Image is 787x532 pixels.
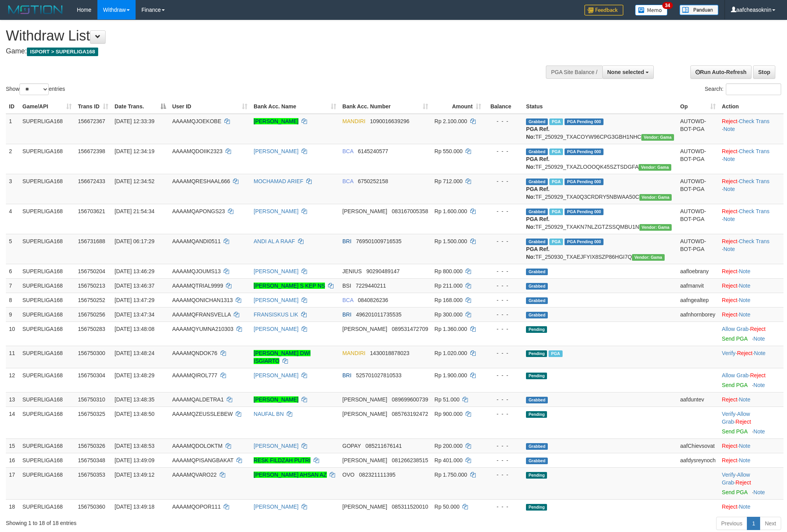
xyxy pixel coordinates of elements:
a: Note [753,336,765,342]
td: SUPERLIGA168 [19,293,75,307]
td: 6 [6,264,19,278]
td: · [719,368,783,392]
span: AAAAMQALDETRA1 [172,396,224,403]
a: Reject [722,238,738,244]
b: PGA Ref. No: [526,126,549,140]
span: Rp 1.360.000 [434,326,467,332]
span: BCA [342,148,353,154]
span: Vendor URL: https://trx31.1velocity.biz [639,194,672,201]
a: Note [723,156,735,162]
span: [DATE] 13:48:29 [115,372,154,378]
td: · · [719,174,783,204]
a: Note [753,489,765,495]
span: Rp 712.000 [434,178,462,184]
a: Check Trans [739,238,769,244]
span: PGA Pending [565,179,603,185]
a: Note [754,350,766,356]
a: Stop [753,65,775,79]
td: 10 [6,322,19,346]
span: Copy 0840826236 to clipboard [358,297,388,303]
a: Reject [722,443,738,449]
th: Date Trans.: activate to sort column descending [111,99,169,114]
a: 1 [747,517,760,530]
span: AAAAMQDOIIK2323 [172,148,222,154]
td: SUPERLIGA168 [19,144,75,174]
span: Marked by aafsoycanthlai [549,148,563,155]
a: Check Trans [739,178,769,184]
a: Note [753,428,765,435]
span: MANDIRI [342,350,365,356]
td: TF_250929_TXAZLOOOQK45SZTSDGFA [523,144,677,174]
td: SUPERLIGA168 [19,322,75,346]
span: AAAAMQAPONGS23 [172,208,225,214]
td: 7 [6,278,19,293]
td: 11 [6,346,19,368]
span: Marked by aafsengchandara [549,118,563,125]
span: Rp 2.100.000 [434,118,467,124]
td: · · [719,144,783,174]
a: ANDI AL A RAAF [254,238,295,244]
a: Reject [722,457,738,463]
a: Reject [750,372,766,378]
a: Note [739,283,750,289]
span: [PERSON_NAME] [342,326,387,332]
span: Pending [526,373,547,379]
a: Note [739,297,750,303]
td: 12 [6,368,19,392]
a: Send PGA [722,336,747,342]
span: [DATE] 13:48:35 [115,396,154,403]
div: - - - [487,371,520,379]
label: Search: [705,83,781,95]
span: AAAAMQNDOK76 [172,350,217,356]
span: 156672367 [78,118,105,124]
span: Vendor URL: https://trx31.1velocity.biz [639,224,672,231]
td: AUTOWD-BOT-PGA [677,174,719,204]
span: 156750304 [78,372,105,378]
span: Copy 525701027810533 to clipboard [356,372,402,378]
div: - - - [487,177,520,185]
td: SUPERLIGA168 [19,114,75,144]
div: - - - [487,311,520,318]
th: Action [719,99,783,114]
a: Reject [737,350,753,356]
span: [DATE] 21:54:34 [115,208,154,214]
a: Reject [722,208,738,214]
span: Marked by aafromsomean [549,239,563,245]
td: · [719,293,783,307]
span: AAAAMQIROL777 [172,372,217,378]
span: Copy 085763192472 to clipboard [392,411,428,417]
span: Copy 90290489147 to clipboard [366,268,400,274]
div: - - - [487,410,520,418]
span: [DATE] 13:47:34 [115,311,154,318]
img: panduan.png [679,5,718,15]
td: · · [719,407,783,438]
td: · [719,438,783,453]
a: [PERSON_NAME] [254,208,298,214]
a: [PERSON_NAME] DWI ISGIARTO [254,350,311,364]
span: Copy 6750252158 to clipboard [358,178,388,184]
a: Reject [736,479,751,486]
th: Trans ID: activate to sort column ascending [75,99,111,114]
td: · [719,392,783,407]
td: AUTOWD-BOT-PGA [677,234,719,264]
span: [PERSON_NAME] [342,411,387,417]
img: Feedback.jpg [584,5,623,16]
span: 156750204 [78,268,105,274]
a: Allow Grab [722,411,750,425]
span: 156750310 [78,396,105,403]
a: Note [723,126,735,132]
span: Copy 089699600739 to clipboard [392,396,428,403]
span: 156731688 [78,238,105,244]
th: User ID: activate to sort column ascending [169,99,251,114]
span: Rp 900.000 [434,411,462,417]
span: Grabbed [526,397,548,403]
span: AAAAMQONICHAN1313 [172,297,233,303]
span: Pending [526,350,547,357]
td: 4 [6,204,19,234]
span: [DATE] 12:33:39 [115,118,154,124]
span: Rp 211.000 [434,283,462,289]
span: None selected [607,69,644,75]
b: PGA Ref. No: [526,246,549,260]
span: BCA [342,178,353,184]
input: Search: [726,83,781,95]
